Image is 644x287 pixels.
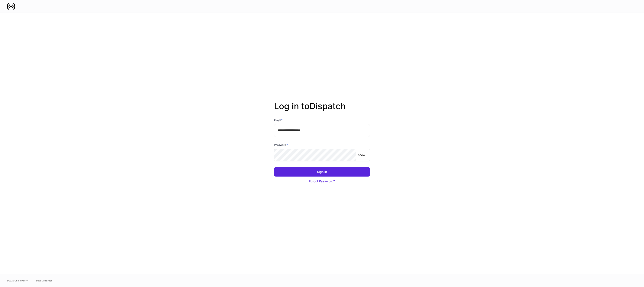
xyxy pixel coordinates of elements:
[274,177,370,186] button: Forgot Password?
[309,179,335,183] div: Forgot Password?
[274,101,370,118] h2: Log in to Dispatch
[274,143,288,147] h6: Password
[358,153,365,157] p: show
[274,167,370,177] button: Sign In
[36,279,52,282] a: Data Disclaimer
[7,279,28,282] span: © 2025 OneAdvisory
[274,118,283,122] h6: Email
[317,170,327,174] div: Sign In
